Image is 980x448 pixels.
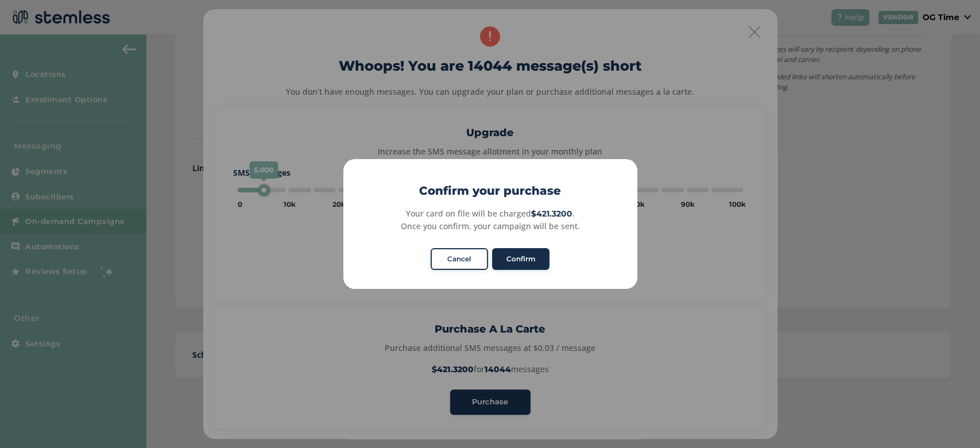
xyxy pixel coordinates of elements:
button: Cancel [431,248,488,270]
button: Confirm [492,248,549,270]
h2: Confirm your purchase [343,182,637,199]
iframe: Chat Widget [923,393,980,448]
div: Your card on file will be charged . Once you confirm, your campaign will be sent. [356,207,624,232]
strong: $421.3200 [531,208,572,219]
